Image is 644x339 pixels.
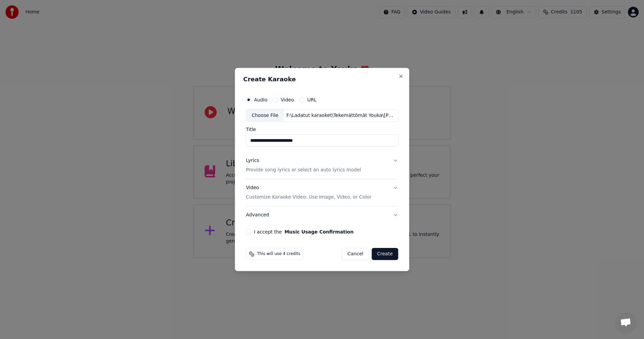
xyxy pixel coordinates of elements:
[246,152,398,179] button: LyricsProvide song lyrics or select an auto lyrics model
[281,97,294,102] label: Video
[284,112,398,119] div: F:\Ladatut karaoket\Tekemättömät Youka\[PERSON_NAME].m4a
[246,167,361,174] p: Provide song lyrics or select an auto lyrics model
[246,185,371,201] div: Video
[246,158,259,164] div: Lyrics
[254,97,267,102] label: Audio
[254,229,354,234] label: I accept the
[342,248,369,260] button: Cancel
[257,251,300,257] span: This will use 4 credits
[246,194,371,201] p: Customize Karaoke Video: Use Image, Video, or Color
[284,229,354,234] button: I accept the
[246,110,284,122] div: Choose File
[307,97,317,102] label: URL
[246,127,398,132] label: Title
[246,206,398,224] button: Advanced
[246,179,398,206] button: VideoCustomize Karaoke Video: Use Image, Video, or Color
[243,76,401,82] h2: Create Karaoke
[372,248,398,260] button: Create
